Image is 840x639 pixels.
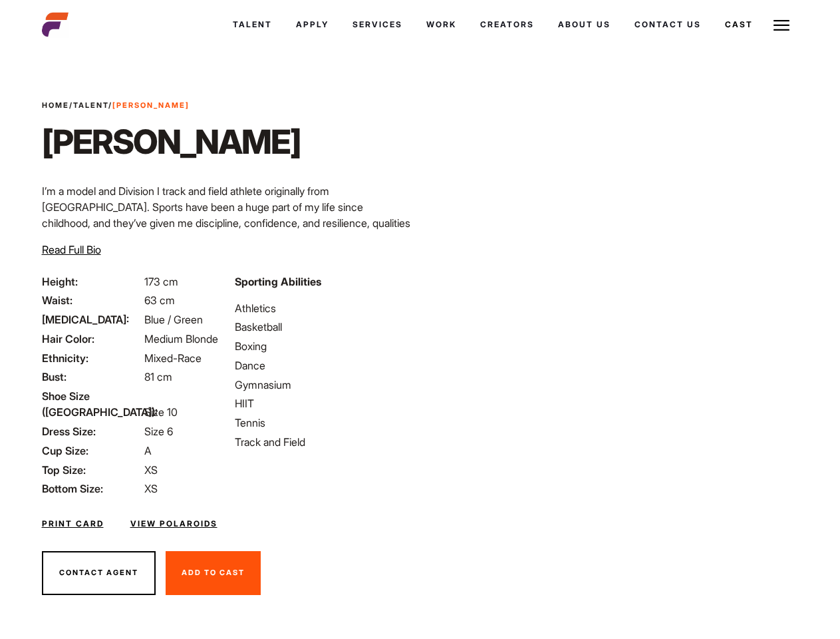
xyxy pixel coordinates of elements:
span: / / [42,100,190,111]
span: 81 cm [144,370,172,383]
span: Shoe Size ([GEOGRAPHIC_DATA]): [42,388,142,420]
span: XS [144,463,158,477]
a: Print Card [42,518,104,530]
a: Creators [468,7,546,43]
a: Work [414,7,468,43]
span: Bust: [42,369,142,385]
span: Bottom Size: [42,481,142,497]
a: Services [341,7,414,43]
span: Size 10 [144,405,178,419]
span: Waist: [42,292,142,308]
button: Add To Cast [166,551,261,595]
button: Contact Agent [42,551,156,595]
li: Boxing [235,338,412,354]
a: Talent [221,7,284,43]
span: Ethnicity: [42,350,142,366]
img: cropped-aefm-brand-fav-22-square.png [42,11,69,38]
li: Athletics [235,300,412,316]
span: Height: [42,274,142,290]
span: Hair Color: [42,331,142,347]
span: Add To Cast [182,568,245,577]
span: Mixed-Race [144,351,202,365]
span: 173 cm [144,275,178,288]
strong: [PERSON_NAME] [112,101,190,110]
a: About Us [546,7,623,43]
span: Dress Size: [42,423,142,439]
img: Burger icon [773,17,789,33]
li: Track and Field [235,434,412,450]
span: Blue / Green [144,313,203,326]
span: Read Full Bio [42,243,101,256]
a: Home [42,101,69,110]
span: A [144,444,152,457]
a: Talent [73,101,108,110]
span: XS [144,482,158,495]
p: I’m a model and Division I track and field athlete originally from [GEOGRAPHIC_DATA]. Sports have... [42,183,412,247]
span: 63 cm [144,294,175,307]
a: Contact Us [623,7,713,43]
strong: Sporting Abilities [235,275,321,288]
span: [MEDICAL_DATA]: [42,312,142,327]
li: HIIT [235,395,412,411]
li: Basketball [235,319,412,335]
span: Top Size: [42,462,142,478]
a: Cast [713,7,765,43]
li: Dance [235,357,412,373]
li: Gymnasium [235,377,412,393]
span: Size 6 [144,425,173,438]
span: Medium Blonde [144,332,218,345]
button: Read Full Bio [42,242,101,258]
span: Cup Size: [42,443,142,459]
a: Apply [284,7,341,43]
a: View Polaroids [130,518,217,530]
li: Tennis [235,415,412,431]
h1: [PERSON_NAME] [42,122,301,162]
